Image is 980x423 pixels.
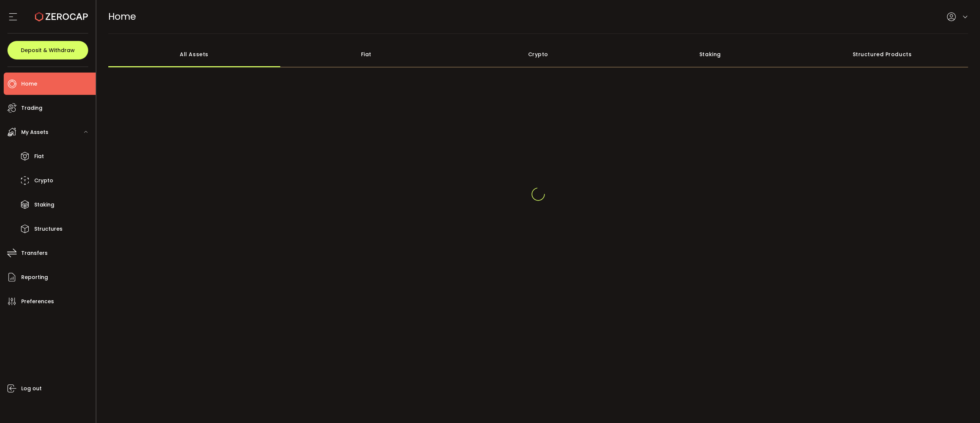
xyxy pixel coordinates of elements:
[21,272,48,283] span: Reporting
[452,41,624,67] div: Crypto
[21,127,48,138] span: My Assets
[21,78,37,89] span: Home
[21,248,48,259] span: Transfers
[624,41,796,67] div: Staking
[21,296,54,307] span: Preferences
[108,10,136,23] span: Home
[34,224,63,234] span: Structures
[21,103,42,113] span: Trading
[796,41,968,67] div: Structured Products
[108,41,280,67] div: All Assets
[21,383,42,394] span: Log out
[34,151,44,162] span: Fiat
[280,41,452,67] div: Fiat
[7,41,88,60] button: Deposit & Withdraw
[21,48,75,53] span: Deposit & Withdraw
[34,199,54,210] span: Staking
[34,175,53,186] span: Crypto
